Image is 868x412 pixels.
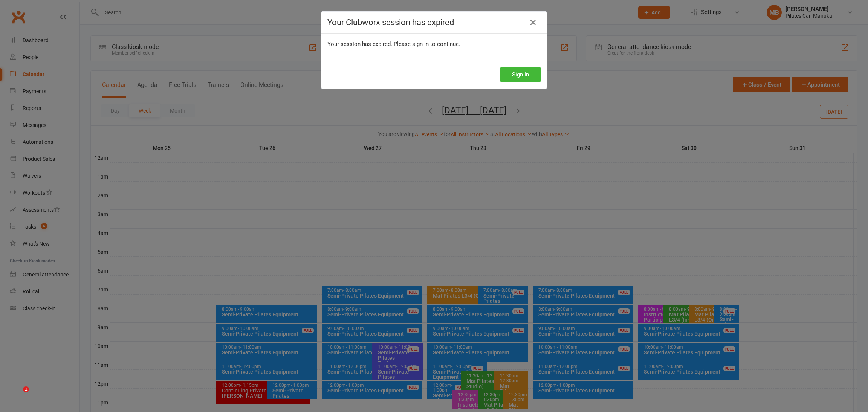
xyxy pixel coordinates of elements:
[23,386,29,392] span: 1
[527,17,539,29] a: Close
[8,386,26,404] iframe: Intercom live chat
[500,67,541,82] button: Sign In
[327,41,460,47] span: Your session has expired. Please sign in to continue.
[327,18,541,27] h4: Your Clubworx session has expired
